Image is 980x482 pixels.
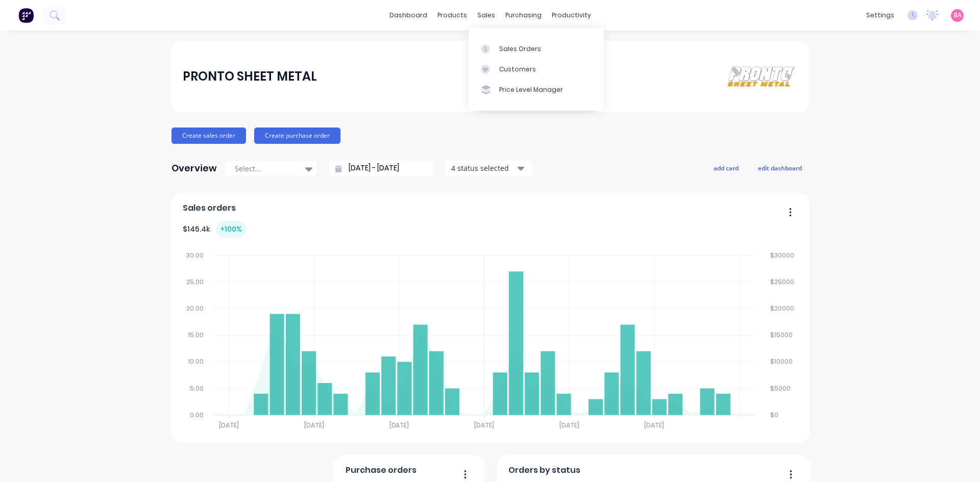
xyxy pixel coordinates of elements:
a: Customers [469,59,604,80]
tspan: [DATE] [219,421,239,429]
a: Sales Orders [469,38,604,59]
div: Price Level Manager [499,85,563,94]
tspan: $15000 [771,331,793,339]
div: purchasing [500,8,547,23]
tspan: 10.00 [188,358,204,366]
tspan: $0 [771,411,779,419]
tspan: [DATE] [474,421,494,429]
div: $ 145.4k [183,221,246,238]
tspan: [DATE] [645,421,665,429]
button: add card [707,161,745,174]
a: dashboard [384,8,432,23]
button: 4 status selected [446,161,532,176]
tspan: [DATE] [389,421,409,429]
div: sales [472,8,500,23]
tspan: [DATE] [304,421,324,429]
tspan: 5.00 [190,384,204,393]
span: Sales orders [183,202,236,214]
div: Overview [171,158,217,179]
div: + 100 % [216,221,246,238]
button: edit dashboard [751,161,808,174]
div: Customers [499,65,536,74]
tspan: 20.00 [186,304,204,313]
tspan: $25000 [771,277,795,286]
tspan: 0.00 [190,411,204,419]
a: Price Level Manager [469,80,604,100]
div: products [432,8,472,23]
button: Create purchase order [254,128,340,144]
div: PRONTO SHEET METAL [183,66,317,87]
div: Sales Orders [499,44,541,54]
tspan: $30000 [771,251,795,260]
img: PRONTO SHEET METAL [726,65,797,88]
tspan: 25.00 [186,277,204,286]
tspan: [DATE] [559,421,579,429]
span: BA [953,11,962,20]
img: Factory [18,8,34,23]
div: productivity [547,8,596,23]
span: Orders by status [508,464,580,476]
div: 4 status selected [451,163,516,173]
div: settings [861,8,899,23]
tspan: $10000 [771,358,793,366]
span: Purchase orders [346,464,416,476]
tspan: 30.00 [186,251,204,260]
tspan: 15.00 [188,331,204,339]
tspan: $5000 [771,384,791,393]
button: Create sales order [171,128,246,144]
tspan: $20000 [771,304,795,313]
